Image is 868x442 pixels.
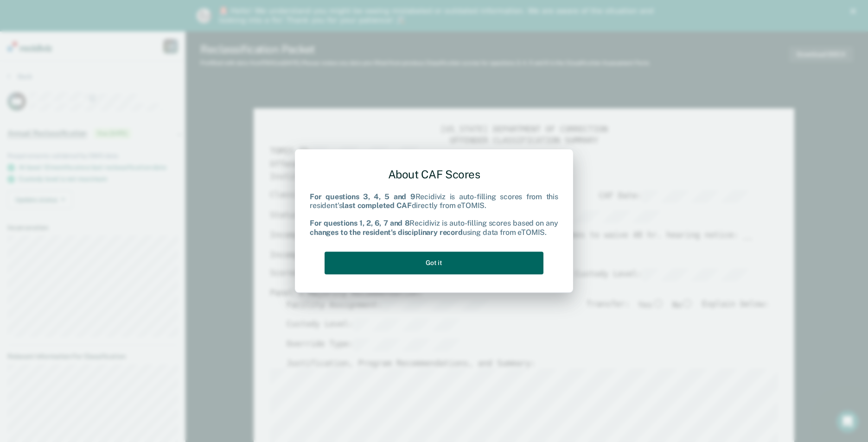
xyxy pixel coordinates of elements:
[342,201,411,210] b: last completed CAF
[310,160,558,189] div: About CAF Scores
[325,252,543,274] button: Got it
[850,8,860,14] div: Close
[310,219,409,228] b: For questions 1, 2, 6, 7 and 8
[310,192,558,237] div: Recidiviz is auto-filling scores from this resident's directly from eTOMIS. Recidiviz is auto-fil...
[219,6,657,25] div: 🚨 Hello! We understand you might be seeing mislabeled or outdated information. We are aware of th...
[310,228,463,237] b: changes to the resident's disciplinary record
[197,8,211,23] img: Profile image for Kim
[310,192,415,201] b: For questions 3, 4, 5 and 9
